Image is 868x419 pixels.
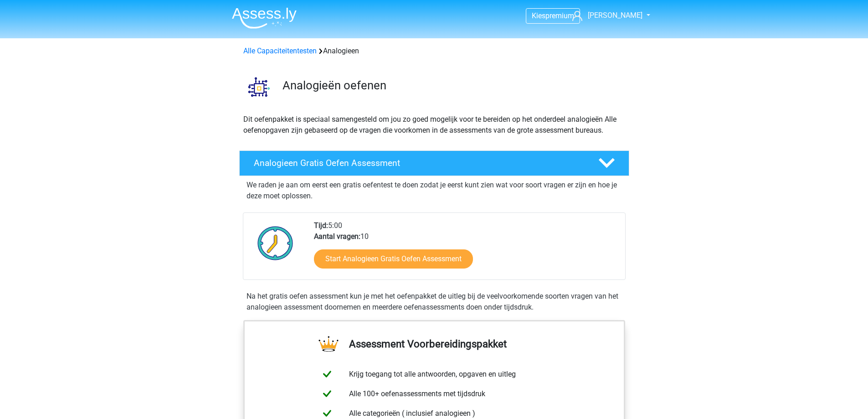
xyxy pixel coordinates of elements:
[232,7,297,29] img: Assessly
[569,10,643,21] a: [PERSON_NAME]
[247,180,622,202] p: We raden je aan om eerst een gratis oefentest te doen zodat je eerst kunt zien wat voor soort vra...
[314,221,328,230] b: Tijd:
[252,220,298,266] img: Klok
[526,10,580,22] a: Kiespremium
[243,291,626,313] div: Na het gratis oefen assessment kun je met het oefenpakket de uitleg bij de veelvoorkomende soorte...
[243,47,317,55] a: Alle Capaciteitentesten
[236,150,633,176] a: Analogieen Gratis Oefen Assessment
[254,158,584,168] h4: Analogieen Gratis Oefen Assessment
[240,67,278,106] img: analogieen
[545,11,574,20] span: premium
[588,11,642,20] span: [PERSON_NAME]
[307,220,625,279] div: 5:00 10
[243,114,625,136] p: Dit oefenpakket is speciaal samengesteld om jou zo goed mogelijk voor te bereiden op het onderdee...
[532,11,545,20] span: Kies
[282,78,622,93] h3: Analogieën oefenen
[314,249,473,269] a: Start Analogieen Gratis Oefen Assessment
[240,46,629,57] div: Analogieen
[314,232,360,241] b: Aantal vragen:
